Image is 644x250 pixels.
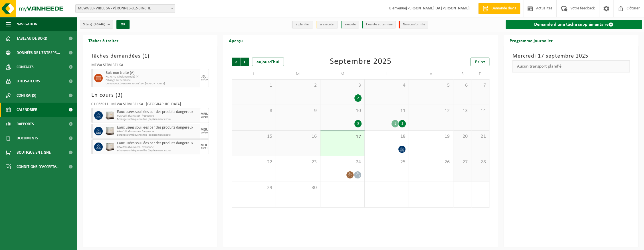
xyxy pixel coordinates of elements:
span: Demande devis [490,6,517,11]
a: Demande d'une tâche supplémentaire [506,20,642,29]
span: 16 [279,133,317,140]
img: PB-IC-1000-HPE-00-01 [106,127,114,135]
span: Suivant [241,58,249,66]
div: MEWA SERVIBEL SA [91,63,209,69]
span: KGA Colli afvalwater - frequentie [117,114,199,118]
span: KGA Colli afvalwater - frequentie [117,146,199,149]
span: 1 [235,82,273,89]
span: Bois non traité (A) [106,71,199,75]
div: 19/11 [201,147,208,150]
h2: Programme journalier [504,35,558,46]
div: 2 [354,94,362,102]
span: 14 [474,108,486,114]
span: Documents [17,131,38,145]
span: 3 [118,92,121,98]
div: 08/10 [201,116,208,119]
span: Navigation [17,17,37,31]
span: 24 [323,159,362,165]
h3: Mercredi 17 septembre 2025 [512,52,630,60]
button: OK [116,20,130,29]
span: 30 [279,185,317,191]
span: Boutique en ligne [17,145,51,160]
div: 29/10 [201,131,208,134]
span: 15 [235,133,273,140]
span: Tableau de bord [17,31,47,46]
span: Précédent [232,58,240,66]
span: 2 [279,82,317,89]
div: MER. [201,112,208,116]
span: 29 [235,185,273,191]
span: 20 [456,133,468,140]
span: 7 [474,82,486,89]
td: L [232,69,276,79]
span: 3 [323,82,362,89]
span: 10 [323,108,362,114]
span: 27 [456,159,468,165]
span: Eaux usées souillées par des produits dangereux [117,141,199,146]
span: 22 [235,159,273,165]
span: 18 [368,133,406,140]
span: 17 [323,134,362,140]
span: 19 [412,133,450,140]
span: Données de l'entrepr... [17,46,60,60]
span: Contacts [17,60,34,74]
span: 5 [412,82,450,89]
li: à planifier [292,21,313,29]
span: Calendrier [17,103,37,117]
span: Echange sur fréquence fixe (déplacement exclu) [117,118,199,121]
strong: [PERSON_NAME] DA [PERSON_NAME] [406,6,470,11]
div: 2 [399,120,406,127]
span: Site(s) [83,20,105,29]
td: M [320,69,365,79]
img: PB-IC-1000-HPE-00-01 [106,143,114,151]
li: à exécuter [316,21,338,29]
span: Echange sur fréquence fixe (déplacement exclu) [117,149,199,153]
td: S [453,69,471,79]
div: 01-056911 - MEWA SERVIBEL SA - [GEOGRAPHIC_DATA] [91,102,209,108]
span: Rapports [17,117,34,131]
div: 18/09 [201,78,208,81]
td: D [471,69,489,79]
td: V [409,69,453,79]
td: J [365,69,409,79]
span: 25 [368,159,406,165]
a: Print [471,58,489,66]
span: 12 [412,108,450,114]
div: MER. [201,128,208,131]
a: Demande devis [478,3,520,14]
span: Utilisateurs [17,74,40,88]
span: 21 [474,133,486,140]
span: 23 [279,159,317,165]
div: MER. [201,144,208,147]
span: 9 [279,108,317,114]
h3: En cours ( ) [91,91,209,99]
h2: Tâches à traiter [83,35,124,46]
img: PB-IC-1000-HPE-00-01 [106,111,114,120]
h2: Aperçu [223,35,249,46]
span: Conditions d'accepta... [17,160,60,174]
li: Non-conformité [399,21,428,29]
span: Contrat(s) [17,88,36,103]
count: (46/46) [94,23,105,26]
span: 11 [368,108,406,114]
button: Site(s)(46/46) [80,20,113,29]
li: exécuté [341,21,359,29]
span: 13 [456,108,468,114]
span: HK-XC-40-G bois non traité (A) [106,75,199,79]
div: 3 [354,120,362,127]
td: M [276,69,320,79]
span: 26 [412,159,450,165]
span: MEWA SERVIBEL SA - PÉRONNES-LEZ-BINCHE [76,5,175,13]
span: 28 [474,159,486,165]
h3: Tâches demandées ( ) [91,52,209,60]
span: KGA Colli afvalwater - frequentie [117,130,199,133]
span: 4 [368,82,406,89]
span: MEWA SERVIBEL SA - PÉRONNES-LEZ-BINCHE [75,4,175,13]
span: Echange sur demande [106,79,199,82]
span: 8 [235,108,273,114]
div: Septembre 2025 [330,58,391,66]
span: Print [475,60,485,64]
span: Eaux usées souillées par des produits dangereux [117,110,199,114]
li: Exécuté et terminé [362,21,396,29]
div: JEU. [201,75,207,78]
